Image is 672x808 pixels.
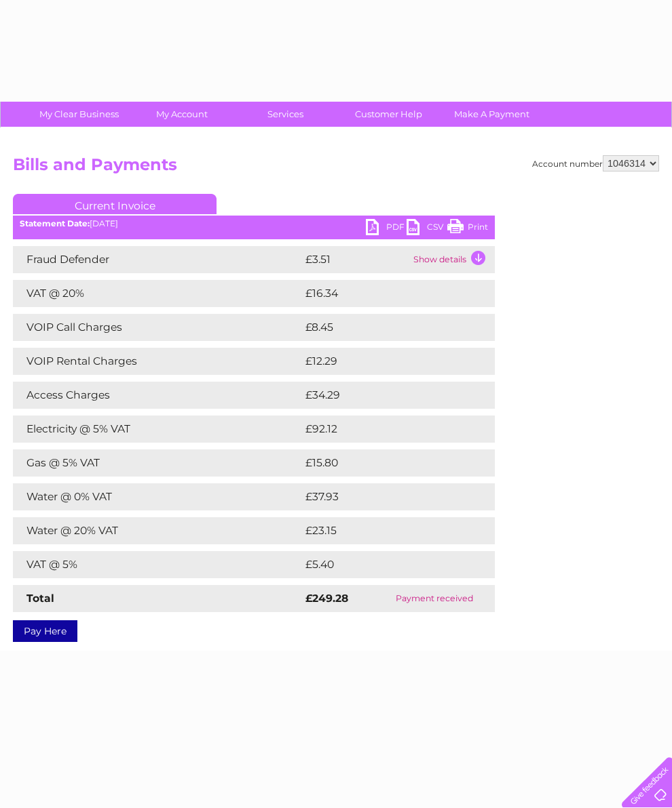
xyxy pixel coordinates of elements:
td: £16.34 [302,280,466,307]
a: PDF [366,219,407,239]
a: Services [229,102,341,127]
td: Fraud Defender [13,246,302,273]
strong: £249.28 [305,592,348,605]
td: VAT @ 20% [13,280,302,307]
td: VOIP Call Charges [13,314,302,341]
a: Print [447,219,488,239]
td: £23.15 [302,517,466,544]
div: [DATE] [13,219,495,228]
td: Water @ 20% VAT [13,517,302,544]
td: £92.12 [302,416,466,443]
td: VOIP Rental Charges [13,348,302,375]
td: £12.29 [302,348,466,375]
a: My Account [126,102,238,127]
a: Pay Here [13,620,77,642]
a: Current Invoice [13,194,217,214]
td: £37.93 [302,483,467,510]
td: £5.40 [302,551,464,578]
div: Account number [532,155,659,171]
td: Show details [410,246,495,273]
b: Statement Date: [20,218,90,228]
td: Gas @ 5% VAT [13,449,302,477]
td: £3.51 [302,246,410,273]
td: Access Charges [13,382,302,409]
td: £34.29 [302,382,468,409]
a: Customer Help [333,102,445,127]
td: Payment received [373,585,495,612]
td: £8.45 [302,314,463,341]
a: My Clear Business [23,102,135,127]
td: VAT @ 5% [13,551,302,578]
a: Make A Payment [436,102,548,127]
h2: Bills and Payments [13,155,659,181]
a: CSV [407,219,447,239]
td: Water @ 0% VAT [13,483,302,510]
strong: Total [26,592,54,605]
td: Electricity @ 5% VAT [13,416,302,443]
td: £15.80 [302,449,466,477]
